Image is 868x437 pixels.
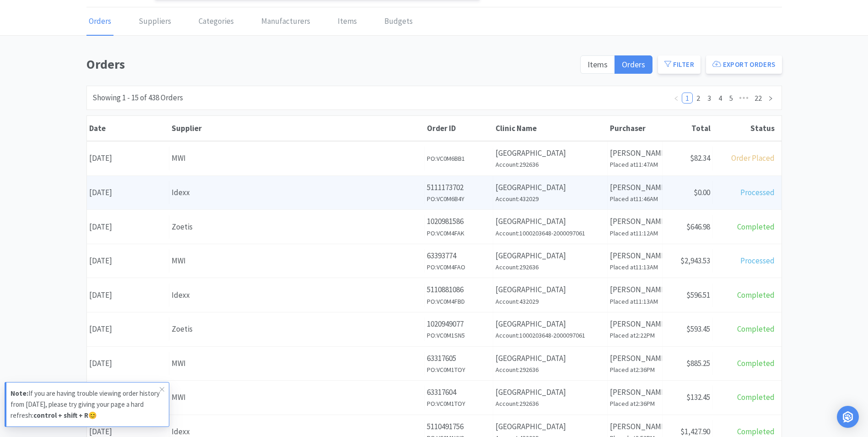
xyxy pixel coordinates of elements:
[427,296,491,306] h6: PO: VC0M4FBD
[496,386,605,399] p: [GEOGRAPHIC_DATA]
[382,8,415,36] a: Budgets
[737,93,751,104] li: Next 5 Pages
[686,222,710,232] span: $646.98
[610,399,660,409] h6: Placed at 2:36PM
[706,55,782,74] button: Export Orders
[427,386,491,399] p: 63317604
[496,262,605,272] h6: Account: 292636
[172,323,422,335] div: Zoetis
[496,318,605,330] p: [GEOGRAPHIC_DATA]
[610,215,660,228] p: [PERSON_NAME]
[496,330,605,340] h6: Account: 1000203648-2000097061
[87,352,169,375] div: [DATE]
[172,186,422,199] div: Idexx
[427,194,491,204] h6: PO: VC0M6B4Y
[33,411,88,420] strong: control + shift + R
[682,93,693,104] li: 1
[610,262,660,272] h6: Placed at 11:13AM
[87,181,169,204] div: [DATE]
[172,357,422,370] div: MWI
[610,181,660,194] p: [PERSON_NAME]
[427,215,491,228] p: 1020981586
[680,426,710,437] span: $1,427.90
[496,215,605,228] p: [GEOGRAPHIC_DATA]
[86,54,575,75] h1: Orders
[335,8,359,36] a: Items
[87,284,169,307] div: [DATE]
[693,93,703,103] a: 2
[737,392,775,402] span: Completed
[427,153,491,164] h6: PO: VC0M6BB1
[726,93,736,103] a: 5
[715,123,775,133] div: Status
[737,358,775,368] span: Completed
[674,96,679,101] i: icon: left
[427,330,491,340] h6: PO: VC0M1SN5
[610,352,660,365] p: [PERSON_NAME]
[496,352,605,365] p: [GEOGRAPHIC_DATA]
[496,421,605,433] p: [GEOGRAPHIC_DATA]
[496,296,605,306] h6: Account: 432029
[427,365,491,375] h6: PO: VC0M1TOY
[610,147,660,159] p: [PERSON_NAME]
[172,391,422,404] div: MWI
[196,8,236,36] a: Categories
[496,250,605,262] p: [GEOGRAPHIC_DATA]
[658,55,701,74] button: Filter
[715,93,726,104] li: 4
[751,93,765,104] li: 22
[740,187,775,197] span: Processed
[686,392,710,402] span: $132.45
[136,8,173,36] a: Suppliers
[588,59,608,70] span: Items
[837,406,859,428] div: Open Intercom Messenger
[686,324,710,334] span: $593.45
[671,93,682,104] li: Previous Page
[680,256,710,266] span: $2,943.53
[172,289,422,301] div: Idexx
[610,250,660,262] p: [PERSON_NAME]
[427,250,491,262] p: 63393774
[89,123,167,133] div: Date
[737,93,751,104] span: •••
[731,153,775,163] span: Order Placed
[690,153,710,163] span: $82.34
[87,147,169,170] div: [DATE]
[686,358,710,368] span: $885.25
[172,221,422,233] div: Zoetis
[610,123,660,133] div: Purchaser
[694,187,710,197] span: $0.00
[610,421,660,433] p: [PERSON_NAME]
[765,93,776,104] li: Next Page
[427,181,491,194] p: 5111173702
[665,123,711,133] div: Total
[610,365,660,375] h6: Placed at 2:36PM
[752,93,765,103] a: 22
[610,386,660,399] p: [PERSON_NAME]
[737,324,775,334] span: Completed
[427,228,491,238] h6: PO: VC0M4FAK
[11,389,28,398] strong: Note:
[427,318,491,330] p: 1020949077
[610,194,660,204] h6: Placed at 11:46AM
[496,284,605,296] p: [GEOGRAPHIC_DATA]
[610,159,660,169] h6: Placed at 11:47AM
[610,330,660,340] h6: Placed at 2:22PM
[610,318,660,330] p: [PERSON_NAME]
[427,262,491,272] h6: PO: VC0M4FAO
[11,388,160,421] p: If you are having trouble viewing order history from [DATE], please try giving your page a hard r...
[496,399,605,409] h6: Account: 292636
[259,8,313,36] a: Manufacturers
[172,152,422,164] div: MWI
[715,93,725,103] a: 4
[610,296,660,306] h6: Placed at 11:13AM
[496,181,605,194] p: [GEOGRAPHIC_DATA]
[737,426,775,437] span: Completed
[726,93,737,104] li: 5
[704,93,715,104] li: 3
[686,290,710,300] span: $596.51
[496,365,605,375] h6: Account: 292636
[87,215,169,239] div: [DATE]
[622,59,645,70] span: Orders
[87,249,169,273] div: [DATE]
